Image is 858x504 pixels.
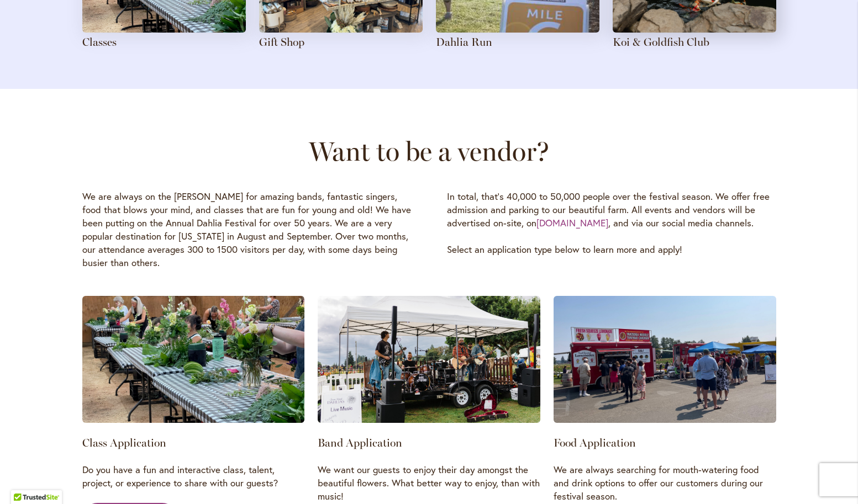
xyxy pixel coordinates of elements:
h2: Want to be a vendor? [76,136,783,167]
h3: Class Application [82,436,305,450]
img: A band poses at a pool table, all six members wear cowboy-esque attire [318,296,540,423]
a: [DOMAIN_NAME] [536,216,608,229]
img: The Chop Spot food vendor has a red, black and white trailer with a hen as their logo [554,296,776,423]
p: Select an application type below to learn more and apply! [447,243,776,256]
p: We are always on the [PERSON_NAME] for amazing bands, fantastic singers, food that blows your min... [82,190,412,269]
a: Gift Shop [259,35,304,49]
a: Dahlia Run [436,35,492,49]
a: Koi & Goldfish Club [613,35,709,49]
p: In total, that's 40,000 to 50,000 people over the festival season. We offer free admission and pa... [447,190,776,230]
a: Classes [82,35,117,49]
p: Do you have a fun and interactive class, talent, project, or experience to share with our guests? [82,463,305,490]
h3: Band Application [318,436,540,450]
h3: Food Application [554,436,776,450]
p: We want our guests to enjoy their day amongst the beautiful flowers. What better way to enjoy, th... [318,463,540,503]
p: We are always searching for mouth-watering food and drink options to offer our customers during o... [554,463,776,503]
img: A painted scene of the dahlia fields with a mountain in the background from one of the previous c... [82,296,305,423]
